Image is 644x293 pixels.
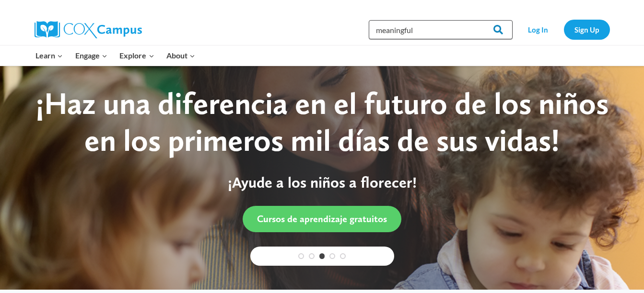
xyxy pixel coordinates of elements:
[319,253,325,259] a: 3
[69,45,114,66] button: Child menu of Engage
[369,20,513,39] input: Search Cox Campus
[298,253,304,259] a: 1
[114,45,161,66] button: Child menu of Explore
[23,85,622,159] div: ¡Haz una diferencia en el futuro de los niños en los primeros mil días de sus vidas!
[340,253,346,259] a: 5
[243,206,401,232] a: Cursos de aprendizaje gratuitos
[309,253,315,259] a: 2
[30,45,70,66] button: Child menu of Learn
[35,21,142,38] img: Cox Campus
[517,20,610,39] nav: Secondary Navigation
[564,20,610,39] a: Sign Up
[30,45,201,66] nav: Primary Navigation
[329,253,335,259] a: 4
[257,213,387,225] span: Cursos de aprendizaje gratuitos
[23,173,622,192] p: ¡Ayude a los niños a florecer!
[517,20,559,39] a: Log In
[160,45,201,66] button: Child menu of About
